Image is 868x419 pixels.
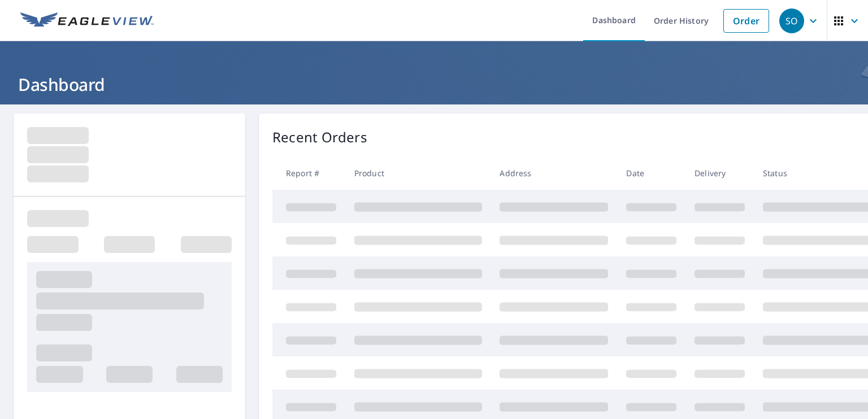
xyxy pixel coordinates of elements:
th: Product [345,156,491,190]
h1: Dashboard [14,73,854,96]
a: Order [723,9,769,33]
p: Recent Orders [272,127,367,147]
th: Delivery [685,156,754,190]
th: Report # [272,156,345,190]
div: SO [779,8,804,33]
th: Address [491,156,617,190]
th: Date [617,156,685,190]
img: EV Logo [20,12,154,29]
